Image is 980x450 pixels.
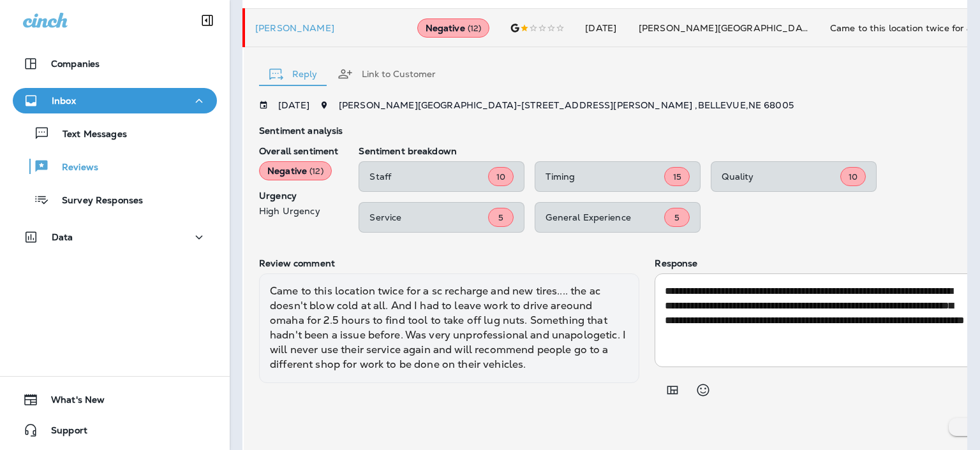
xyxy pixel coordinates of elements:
button: Data [13,224,217,250]
button: Link to Customer [327,51,446,97]
p: General Experience [546,212,664,222]
span: Support [38,425,87,440]
span: 5 [498,212,503,223]
p: Data [52,232,73,242]
button: Reviews [13,153,217,180]
span: [PERSON_NAME][GEOGRAPHIC_DATA] - [STREET_ADDRESS][PERSON_NAME] , BELLEVUE , NE 68005 [339,99,794,111]
span: What's New [38,395,105,410]
p: Review comment [259,258,639,268]
span: ( 12 ) [468,23,482,34]
button: Select an emoji [690,377,716,403]
td: [DATE] [575,9,628,47]
p: [PERSON_NAME] [255,23,397,33]
div: Negative [417,18,490,38]
p: Companies [51,59,100,69]
button: Collapse Sidebar [189,8,225,33]
p: Urgency [259,191,338,201]
p: Overall sentiment [259,146,338,156]
p: Quality [722,171,840,182]
span: 15 [673,171,681,182]
button: Support [13,417,217,443]
div: Negative [259,161,332,180]
p: High Urgency [259,206,338,216]
p: Reviews [49,162,98,174]
button: Inbox [13,88,217,113]
p: Survey Responses [49,195,143,207]
p: [DATE] [278,100,309,110]
button: Add in a premade template [660,377,685,403]
button: What's New [13,387,217,412]
p: Staff [369,171,488,182]
button: Survey Responses [13,186,217,213]
span: [PERSON_NAME][GEOGRAPHIC_DATA] [639,22,817,34]
p: Text Messages [50,129,127,141]
p: Service [369,212,488,222]
span: 5 [674,212,679,223]
span: 10 [849,171,857,182]
p: Inbox [52,96,76,106]
button: Text Messages [13,120,217,147]
div: Came to this location twice for a sc recharge and new tires.... the ac doesn't blow cold at all. ... [259,273,639,382]
span: 10 [496,171,505,182]
button: Reply [259,51,327,97]
span: ( 12 ) [309,166,323,177]
p: Timing [546,171,664,182]
button: Companies [13,51,217,76]
div: Click to view Customer Drawer [255,23,397,33]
